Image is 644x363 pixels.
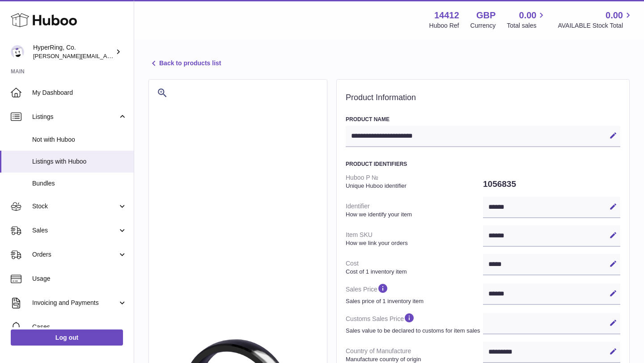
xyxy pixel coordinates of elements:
span: Listings with Huboo [32,157,127,166]
img: yoonil.choi@hyperring.co [11,45,24,59]
strong: GBP [476,9,496,21]
strong: How we link your orders [346,239,481,247]
dt: Huboo P № [346,170,483,193]
a: 0.00 AVAILABLE Stock Total [558,9,633,30]
span: Stock [32,202,118,211]
span: Orders [32,250,118,259]
h2: Product Information [346,93,620,103]
dt: Customs Sales Price [346,308,483,338]
dt: Identifier [346,198,483,222]
div: Currency [470,21,496,30]
strong: Cost of 1 inventory item [346,268,481,276]
span: My Dashboard [32,89,127,97]
span: Total sales [507,21,547,30]
span: Cases [32,323,127,331]
a: Log out [11,329,123,346]
h3: Product Identifiers [346,160,620,168]
span: 0.00 [519,9,537,21]
span: Sales [32,226,118,235]
a: Back to products list [148,58,221,69]
strong: 14412 [434,9,459,21]
dt: Item SKU [346,227,483,250]
strong: Sales value to be declared to customs for item sales [346,327,481,335]
dd: 1056835 [483,175,620,194]
dt: Cost [346,256,483,279]
span: [PERSON_NAME][EMAIL_ADDRESS][DOMAIN_NAME] [33,52,179,59]
strong: Sales price of 1 inventory item [346,297,481,305]
strong: Unique Huboo identifier [346,182,481,190]
span: Listings [32,113,118,121]
strong: How we identify your item [346,211,481,219]
span: Usage [32,274,127,283]
span: AVAILABLE Stock Total [558,21,633,30]
span: Bundles [32,179,127,188]
h3: Product Name [346,116,620,123]
a: 0.00 Total sales [507,9,547,30]
span: Invoicing and Payments [32,299,118,307]
span: 0.00 [606,9,623,21]
span: Not with Huboo [32,135,127,144]
dt: Sales Price [346,279,483,308]
div: HyperRing, Co. [33,43,114,60]
div: Huboo Ref [429,21,459,30]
